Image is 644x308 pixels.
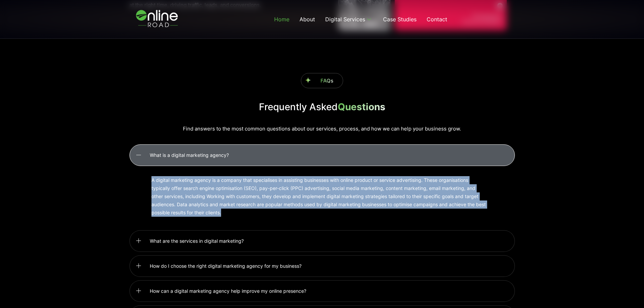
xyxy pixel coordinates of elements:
a: Home [269,6,294,33]
a: How can a digital marketing agency help improve my online presence? [129,280,515,302]
span: What are the services in digital marketing? [150,237,247,245]
a: How do I choose the right digital marketing agency for my business? [129,255,515,277]
a: Contact [422,6,452,33]
a: Case Studies [378,6,422,33]
a: Digital Services [320,6,378,33]
span: How can a digital marketing agency help improve my online presence? [150,287,310,295]
p: Find answers to the most common questions about our services, process, and how we can help your b... [183,125,461,133]
span: FAQs [320,77,333,84]
span: What is a digital marketing agency? [150,151,232,159]
a: About [294,6,320,33]
h2: Frequently Asked [259,101,385,113]
a: What are the services in digital marketing? [129,230,515,252]
span: Questions [338,101,385,113]
a: What is a digital marketing agency? [129,144,515,166]
span: How do I choose the right digital marketing agency for my business? [150,262,305,270]
p: A digital marketing agency is a company that specialises in assisting businesses with online prod... [151,176,486,217]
